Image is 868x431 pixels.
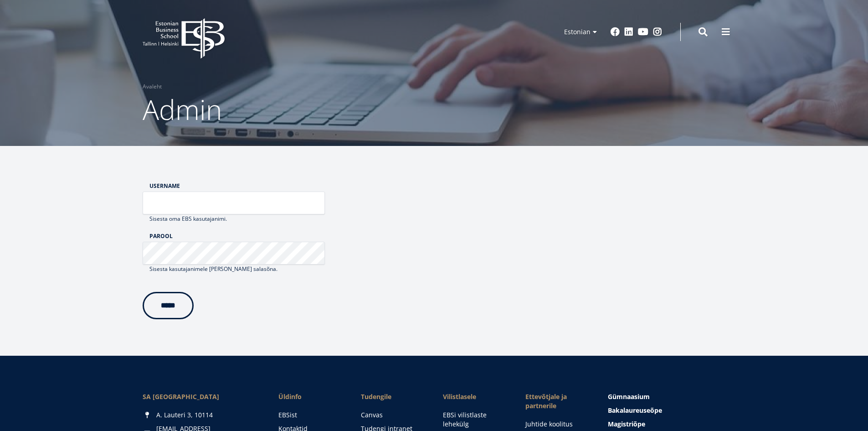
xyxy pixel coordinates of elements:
a: EBSi vilistlaste lehekülg [443,410,507,429]
a: Canvas [361,410,425,420]
a: EBSist [278,410,343,420]
a: Facebook [611,27,620,36]
a: Tudengile [361,392,425,401]
a: Instagram [653,27,662,36]
a: Juhtide koolitus [525,420,590,429]
a: Gümnaasium [608,392,725,401]
span: Magistriõpe [608,420,645,428]
span: Ettevõtjale ja partnerile [525,392,590,410]
a: Linkedin [624,27,633,36]
span: Vilistlasele [443,392,507,401]
div: SA [GEOGRAPHIC_DATA] [143,392,260,401]
h1: Admin [143,91,726,128]
div: Sisesta kasutajanimele [PERSON_NAME] salasõna. [143,265,325,274]
div: Sisesta oma EBS kasutajanimi. [143,214,325,223]
span: Gümnaasium [608,392,650,401]
label: Parool [149,233,325,239]
span: Üldinfo [278,392,343,401]
div: A. Lauteri 3, 10114 [143,410,260,420]
span: Bakalaureuseõpe [608,406,662,415]
a: Avaleht [143,82,162,91]
a: Bakalaureuseõpe [608,406,725,415]
a: Magistriõpe [608,420,725,429]
a: Youtube [638,27,648,36]
label: Username [149,182,325,189]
